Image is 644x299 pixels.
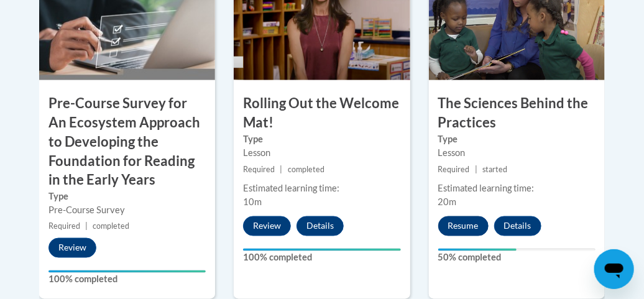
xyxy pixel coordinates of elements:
[429,94,605,132] h3: The Sciences Behind the Practices
[438,216,489,236] button: Resume
[438,249,517,251] div: Your progress
[85,222,88,231] span: |
[288,165,324,174] span: completed
[48,238,96,258] button: Review
[243,146,400,160] div: Lesson
[48,270,206,273] div: Your progress
[48,190,206,203] label: Type
[243,216,291,236] button: Review
[297,216,344,236] button: Details
[243,251,400,265] label: 100% completed
[93,222,129,231] span: completed
[243,165,275,174] span: Required
[39,94,215,190] h3: Pre-Course Survey for An Ecosystem Approach to Developing the Foundation for Reading in the Early...
[438,132,596,146] label: Type
[438,165,470,174] span: Required
[475,165,477,174] span: |
[438,146,596,160] div: Lesson
[438,182,596,195] div: Estimated learning time:
[594,249,634,289] iframe: Button to launch messaging window
[48,222,80,231] span: Required
[234,94,410,132] h3: Rolling Out the Welcome Mat!
[48,203,206,217] div: Pre-Course Survey
[48,273,206,287] label: 100% completed
[243,196,262,207] span: 10m
[494,216,541,236] button: Details
[438,251,596,265] label: 50% completed
[438,196,457,207] span: 20m
[243,132,400,146] label: Type
[243,249,400,251] div: Your progress
[243,182,400,195] div: Estimated learning time:
[280,165,283,174] span: |
[482,165,507,174] span: started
